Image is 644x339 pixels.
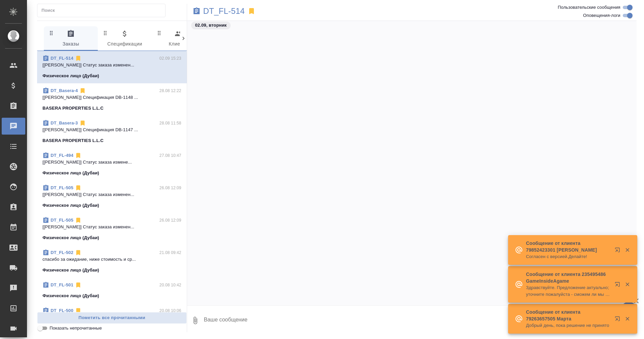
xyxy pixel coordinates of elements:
[156,30,202,48] span: Клиенты
[159,307,181,314] p: 20.08 10:06
[75,249,82,256] svg: Отписаться
[159,217,181,224] p: 26.08 12:09
[42,256,181,263] p: спасибо за ожидание, ниже стоимость и ср...
[37,303,187,336] div: DT_FL-50020.08 10:06[[PERSON_NAME]] Статус заказа изменен...Физическое лицо (Дубаи)
[159,282,181,288] p: 20.08 10:42
[51,250,74,255] a: DT_FL-502
[42,105,104,112] p: BASERA PROPERTIES L.L.C
[42,202,99,209] p: Физическое лицо (Дубаи)
[159,55,181,62] p: 02.09 15:23
[37,83,187,116] div: DT_Basera-428.08 12:22[[PERSON_NAME]] Спецификация DB-1148 ...BASERA PROPERTIES L.L.C
[611,278,627,294] button: Открыть в новой вкладке
[526,240,610,253] p: Сообщение от клиента 79852423301 [PERSON_NAME]
[159,249,181,256] p: 21.08 09:42
[42,292,99,299] p: Физическое лицо (Дубаи)
[37,116,187,148] div: DT_Basera-328.08 11:58[[PERSON_NAME]] Спецификация DB-1147 ...BASERA PROPERTIES L.L.C
[620,316,634,322] button: Закрыть
[159,152,181,159] p: 27.08 10:47
[526,284,610,298] p: Здравствуйте. Предложение актуально; уточните пожалуйста - сможем ли мы записаться на подачу докумен
[75,217,82,224] svg: Отписаться
[51,308,74,313] a: DT_FL-500
[48,30,94,48] span: Заказы
[611,312,627,328] button: Открыть в новой вкладке
[37,180,187,213] div: DT_FL-50526.08 12:09[[PERSON_NAME]] Статус заказа изменен...Физическое лицо (Дубаи)
[611,243,627,259] button: Открыть в новой вкладке
[41,6,165,15] input: Поиск
[42,191,181,198] p: [[PERSON_NAME]] Статус заказа изменен...
[42,224,181,230] p: [[PERSON_NAME]] Статус заказа изменен...
[203,8,245,15] a: DT_FL-514
[195,22,227,29] p: 02.09, вторник
[42,159,181,166] p: [[PERSON_NAME]] Статус заказа измене...
[620,247,634,253] button: Закрыть
[102,30,109,36] svg: Зажми и перетащи, чтобы поменять порядок вкладок
[41,314,183,322] span: Пометить все прочитанными
[159,120,181,126] p: 28.08 11:58
[79,120,86,126] svg: Отписаться
[51,218,74,223] a: DT_FL-505
[51,120,78,125] a: DT_Basera-3
[51,56,74,61] a: DT_FL-514
[42,126,181,133] p: [[PERSON_NAME]] Спецификация DB-1147 ...
[75,55,82,62] svg: Отписаться
[79,87,86,94] svg: Отписаться
[583,12,620,19] span: Оповещения-логи
[37,51,187,83] div: DT_FL-51402.09 15:23[[PERSON_NAME]] Статус заказа изменен...Физическое лицо (Дубаи)
[48,30,55,36] svg: Зажми и перетащи, чтобы поменять порядок вкладок
[75,152,82,159] svg: Отписаться
[526,309,610,322] p: Сообщение от клиента 79263657505 Марта
[37,245,187,278] div: DT_FL-50221.08 09:42спасибо за ожидание, ниже стоимость и ср...Физическое лицо (Дубаи)
[42,73,99,79] p: Физическое лицо (Дубаи)
[37,148,187,180] div: DT_FL-49427.08 10:47[[PERSON_NAME]] Статус заказа измене...Физическое лицо (Дубаи)
[156,30,163,36] svg: Зажми и перетащи, чтобы поменять порядок вкладок
[159,87,181,94] p: 28.08 12:22
[620,281,634,287] button: Закрыть
[42,170,99,176] p: Физическое лицо (Дубаи)
[159,185,181,191] p: 26.08 12:09
[51,153,74,158] a: DT_FL-494
[51,88,78,93] a: DT_Basera-4
[526,271,610,284] p: Сообщение от клиента 235495486 GameInsideAgame
[42,94,181,101] p: [[PERSON_NAME]] Спецификация DB-1148 ...
[42,234,99,241] p: Физическое лицо (Дубаи)
[37,213,187,245] div: DT_FL-50526.08 12:09[[PERSON_NAME]] Статус заказа изменен...Физическое лицо (Дубаи)
[75,307,82,314] svg: Отписаться
[37,312,187,324] button: Пометить все прочитанными
[37,278,187,303] div: DT_FL-50120.08 10:42Физическое лицо (Дубаи)
[42,137,104,144] p: BASERA PROPERTIES L.L.C
[75,185,82,191] svg: Отписаться
[102,30,148,48] span: Спецификации
[526,253,610,260] p: Согласен с версией.Делайте!
[526,322,610,329] p: Добрый день, пока решение не принято
[51,282,74,287] a: DT_FL-501
[75,282,82,288] svg: Отписаться
[42,62,181,68] p: [[PERSON_NAME]] Статус заказа изменен...
[558,4,620,11] span: Пользовательские сообщения
[50,325,102,332] span: Показать непрочитанные
[42,267,99,274] p: Физическое лицо (Дубаи)
[51,185,74,190] a: DT_FL-505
